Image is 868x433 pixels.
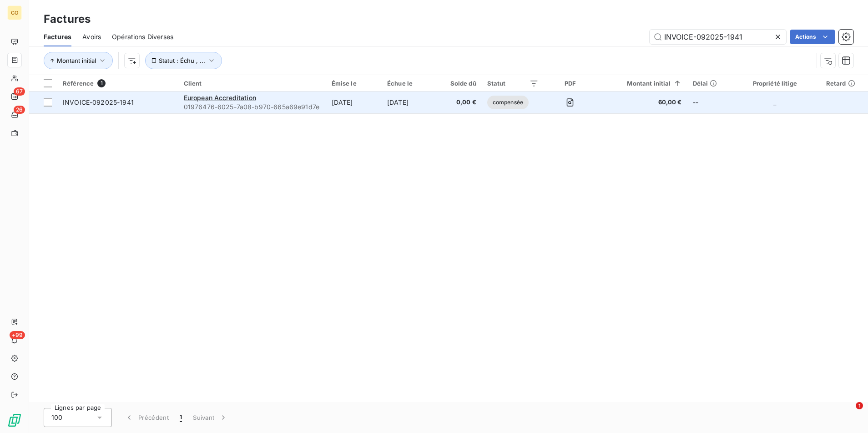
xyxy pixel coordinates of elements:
div: Client [184,80,321,87]
span: compensée [487,96,529,109]
div: Échue le [387,80,433,87]
span: Factures [44,32,71,41]
input: Rechercher [650,30,786,44]
button: Précédent [119,408,174,427]
button: Statut : Échu , ... [145,52,222,69]
td: [DATE] [382,92,438,113]
span: Référence [63,80,94,87]
span: 26 [14,106,25,114]
div: Propriété litige [735,80,815,87]
span: Statut : Échu , ... [159,57,205,64]
button: Suivant [187,408,233,427]
div: Émise le [332,80,376,87]
span: 1 [97,79,106,87]
span: 0,00 € [443,98,476,107]
div: Délai [693,80,724,87]
div: GO [7,5,22,20]
img: Logo LeanPay [7,413,22,428]
span: 1 [856,402,863,409]
td: [DATE] [326,92,382,113]
div: Montant initial [602,80,682,87]
span: 100 [51,413,62,422]
div: Solde dû [443,80,476,87]
span: Avoirs [82,32,101,41]
span: 01976476-6025-7a08-b970-665a69e91d7e [184,102,321,112]
span: Opérations Diverses [112,32,173,41]
td: -- [687,92,729,113]
span: +99 [10,331,25,339]
span: _ [773,98,776,106]
div: PDF [550,80,591,87]
span: 1 [180,413,182,422]
iframe: Intercom live chat [837,402,859,424]
div: Statut [487,80,539,87]
h3: Factures [44,11,91,27]
span: 67 [14,87,25,96]
button: Montant initial [44,52,113,69]
span: Montant initial [57,57,96,64]
span: European Accreditation [184,94,256,102]
span: 60,00 € [602,98,682,107]
div: Retard [826,80,863,87]
span: INVOICE-092025-1941 [63,98,134,106]
button: 1 [174,408,187,427]
button: Actions [790,30,835,44]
